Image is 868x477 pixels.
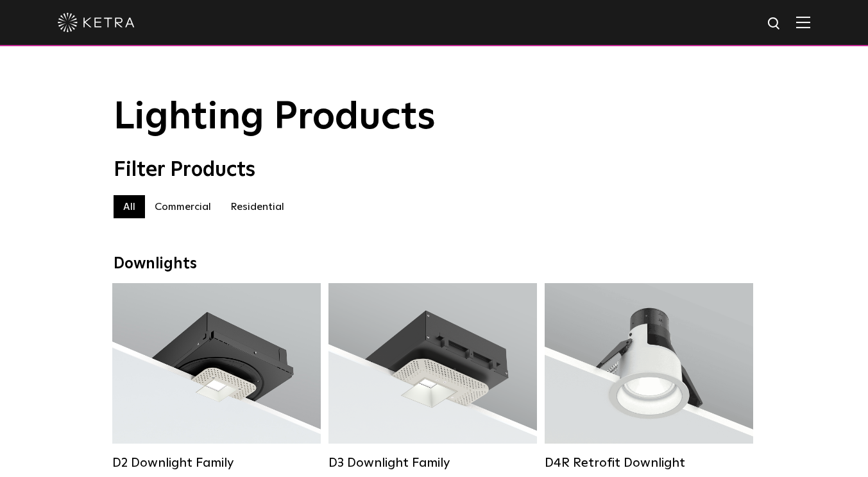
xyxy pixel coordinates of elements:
a: D4R Retrofit Downlight Lumen Output:800Colors:White / BlackBeam Angles:15° / 25° / 40° / 60°Watta... [545,283,753,471]
a: D3 Downlight Family Lumen Output:700 / 900 / 1100Colors:White / Black / Silver / Bronze / Paintab... [328,283,537,471]
div: D3 Downlight Family [328,455,537,471]
img: search icon [767,16,783,32]
label: Residential [221,195,294,218]
a: D2 Downlight Family Lumen Output:1200Colors:White / Black / Gloss Black / Silver / Bronze / Silve... [112,283,321,471]
label: All [114,195,145,218]
label: Commercial [145,195,221,218]
img: Hamburger%20Nav.svg [796,16,810,28]
span: Lighting Products [114,98,436,137]
div: D2 Downlight Family [112,455,321,471]
div: D4R Retrofit Downlight [545,455,753,471]
div: Filter Products [114,158,755,182]
div: Downlights [114,255,755,273]
img: ketra-logo-2019-white [58,13,135,32]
